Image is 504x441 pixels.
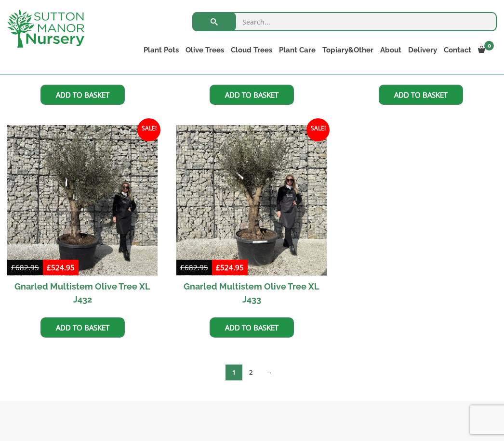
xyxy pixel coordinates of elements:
[259,365,279,380] a: →
[47,263,51,272] span: £
[484,41,494,50] span: 0
[379,85,463,105] a: Add to basket: “Gnarled Multistem Olive Tree XL J377”
[405,43,440,57] a: Delivery
[11,263,15,272] span: £
[176,125,327,310] a: Sale! Gnarled Multistem Olive Tree XL J433
[7,10,84,48] img: logo
[210,317,294,338] a: Add to basket: “Gnarled Multistem Olive Tree XL J433”
[7,276,158,310] h2: Gnarled Multistem Olive Tree XL J432
[276,43,319,57] a: Plant Care
[475,43,497,57] a: 0
[140,43,182,57] a: Plant Pots
[40,317,125,338] a: Add to basket: “Gnarled Multistem Olive Tree XL J432”
[216,263,220,272] span: £
[7,364,497,384] nav: Product Pagination
[192,12,497,31] input: Search...
[176,125,327,275] img: Gnarled Multistem Olive Tree XL J433
[7,125,158,310] a: Sale! Gnarled Multistem Olive Tree XL J432
[182,43,227,57] a: Olive Trees
[216,263,244,272] bdi: 524.95
[242,365,259,380] a: Page 2
[225,365,242,380] span: Page 1
[227,43,276,57] a: Cloud Trees
[47,263,75,272] bdi: 524.95
[180,263,185,272] span: £
[176,276,327,310] h2: Gnarled Multistem Olive Tree XL J433
[319,43,377,57] a: Topiary&Other
[440,43,475,57] a: Contact
[180,263,208,272] bdi: 682.95
[306,118,330,141] span: Sale!
[210,85,294,105] a: Add to basket: “Gnarled Multistem Olive Tree XL J381”
[377,43,405,57] a: About
[11,263,39,272] bdi: 682.95
[40,85,125,105] a: Add to basket: “Gnarled Multistem Olive Tree XL J343”
[7,125,158,275] img: Gnarled Multistem Olive Tree XL J432
[137,118,160,141] span: Sale!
